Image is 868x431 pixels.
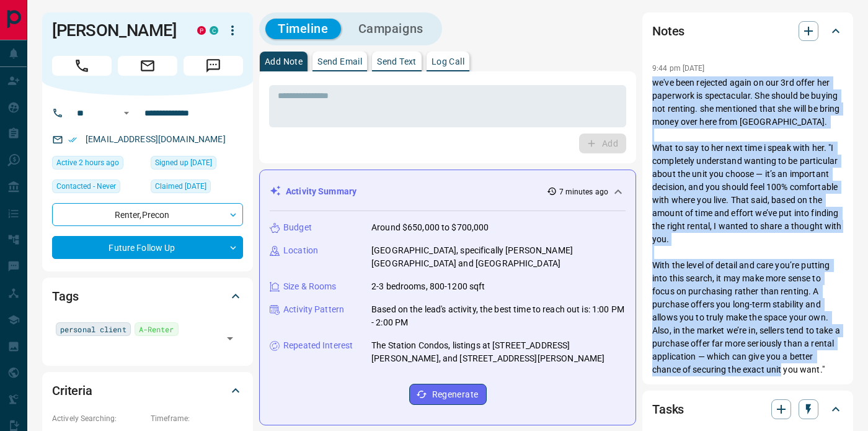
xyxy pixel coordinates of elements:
[283,280,337,293] p: Size & Rooms
[151,179,243,197] div: Wed Jul 02 2025
[197,26,206,35] div: property.ca
[118,56,177,76] span: Email
[652,394,843,424] div: Tasks
[409,384,487,405] button: Regenerate
[283,221,312,234] p: Budget
[52,203,243,226] div: Renter , Precon
[184,56,243,76] span: Message
[371,244,626,270] p: [GEOGRAPHIC_DATA], specifically [PERSON_NAME][GEOGRAPHIC_DATA] and [GEOGRAPHIC_DATA]
[86,134,226,144] a: [EMAIL_ADDRESS][DOMAIN_NAME]
[52,413,144,424] p: Actively Searching:
[652,76,843,376] p: we've been rejected again on our 3rd offer her paperwork is spectacular. She should be buying not...
[52,281,243,311] div: Tags
[286,185,356,198] p: Activity Summary
[52,156,144,173] div: Mon Aug 18 2025
[270,180,626,203] div: Activity Summary7 minutes ago
[52,381,92,401] h2: Criteria
[210,26,218,35] div: condos.ca
[346,19,436,39] button: Campaigns
[60,323,126,335] span: personal client
[283,303,344,316] p: Activity Pattern
[56,180,116,193] span: Contacted - Never
[56,157,119,169] span: Active 2 hours ago
[432,57,464,66] p: Log Call
[283,244,318,257] p: Location
[652,64,705,73] p: 9:44 pm [DATE]
[68,135,77,144] svg: Email Verified
[155,180,206,193] span: Claimed [DATE]
[52,20,179,40] h1: [PERSON_NAME]
[139,323,174,335] span: A-Renter
[265,19,341,39] button: Timeline
[52,56,112,76] span: Call
[371,280,485,293] p: 2-3 bedrooms, 800-1200 sqft
[371,303,626,329] p: Based on the lead's activity, the best time to reach out is: 1:00 PM - 2:00 PM
[119,106,134,120] button: Open
[151,156,243,173] div: Thu Dec 27 2018
[652,399,684,419] h2: Tasks
[52,286,78,306] h2: Tags
[652,16,843,46] div: Notes
[652,21,684,41] h2: Notes
[52,376,243,406] div: Criteria
[317,57,362,66] p: Send Email
[151,413,243,424] p: Timeframe:
[283,339,353,352] p: Repeated Interest
[221,330,239,347] button: Open
[377,57,417,66] p: Send Text
[265,57,303,66] p: Add Note
[371,221,489,234] p: Around $650,000 to $700,000
[155,157,212,169] span: Signed up [DATE]
[52,236,243,259] div: Future Follow Up
[371,339,626,365] p: The Station Condos, listings at [STREET_ADDRESS][PERSON_NAME], and [STREET_ADDRESS][PERSON_NAME]
[559,186,608,197] p: 7 minutes ago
